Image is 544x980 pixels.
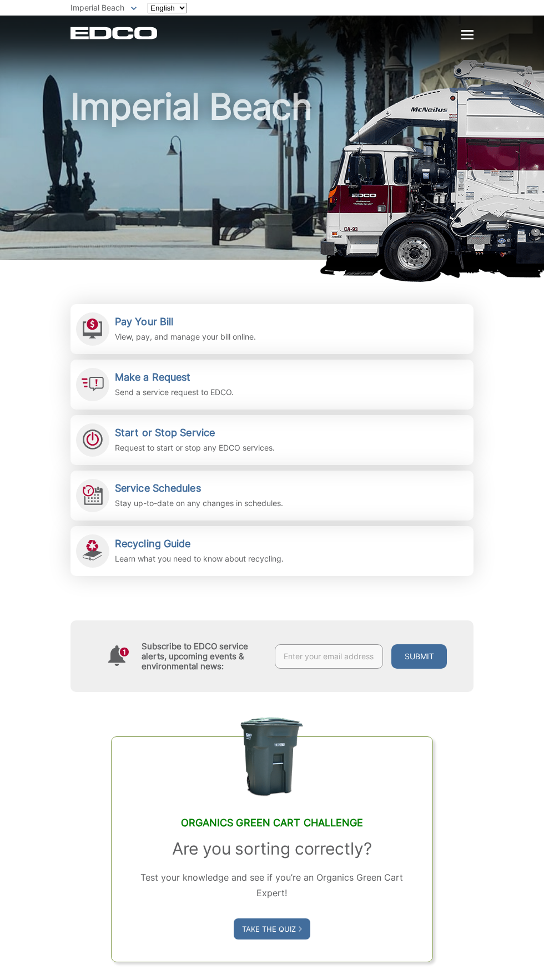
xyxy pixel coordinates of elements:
[275,644,383,669] input: Enter your email address...
[115,538,284,550] h2: Recycling Guide
[70,471,474,521] a: Service Schedules Stay up-to-date on any changes in schedules.
[115,331,256,343] p: View, pay, and manage your bill online.
[115,427,275,439] h2: Start or Stop Service
[70,27,159,39] a: EDCD logo. Return to the homepage.
[134,817,411,829] h2: Organics Green Cart Challenge
[70,360,474,410] a: Make a Request Send a service request to EDCO.
[115,442,275,454] p: Request to start or stop any EDCO services.
[115,386,234,398] p: Send a service request to EDCO.
[115,482,283,494] h2: Service Schedules
[391,644,447,669] button: Submit
[70,3,124,12] span: Imperial Beach
[70,89,474,265] h1: Imperial Beach
[115,553,284,565] p: Learn what you need to know about recycling.
[134,838,411,858] h3: Are you sorting correctly?
[234,918,310,939] a: Take the Quiz
[134,870,411,901] p: Test your knowledge and see if you’re an Organics Green Cart Expert!
[115,497,283,509] p: Stay up-to-date on any changes in schedules.
[142,641,264,671] h4: Subscribe to EDCO service alerts, upcoming events & environmental news:
[70,304,474,354] a: Pay Your Bill View, pay, and manage your bill online.
[115,371,234,383] h2: Make a Request
[148,3,187,13] select: Select a language
[70,526,474,576] a: Recycling Guide Learn what you need to know about recycling.
[115,316,256,328] h2: Pay Your Bill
